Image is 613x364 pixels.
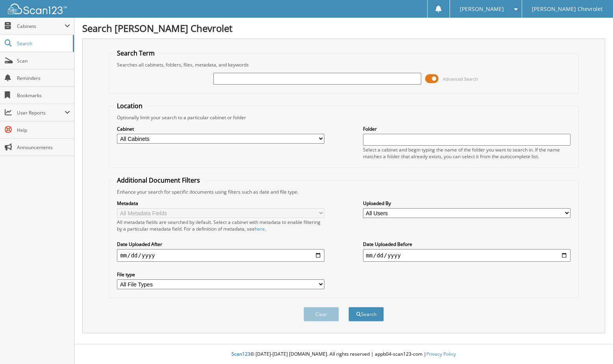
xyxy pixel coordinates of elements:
span: Scan [17,57,70,64]
legend: Additional Document Filters [113,176,204,185]
button: Clear [304,307,339,322]
span: [PERSON_NAME] [460,7,504,11]
div: Select a cabinet and begin typing the name of the folder you want to search in. If the name match... [363,146,570,160]
label: Cabinet [117,126,324,132]
a: here [255,225,265,232]
legend: Location [113,102,146,110]
label: Metadata [117,200,324,207]
span: [PERSON_NAME] Chevrolet [532,7,603,11]
span: User Reports [17,109,65,116]
label: Date Uploaded Before [363,241,570,248]
span: Bookmarks [17,92,70,99]
span: Cabinets [17,23,65,30]
h1: Search [PERSON_NAME] Chevrolet [82,22,605,35]
div: © [DATE]-[DATE] [DOMAIN_NAME]. All rights reserved | appb04-scan123-com | [74,345,613,364]
input: end [363,249,570,262]
button: Search [348,307,384,322]
span: Search [17,40,69,47]
label: File type [117,271,324,278]
span: Advanced Search [443,76,478,82]
div: All metadata fields are searched by default. Select a cabinet with metadata to enable filtering b... [117,219,324,232]
label: Folder [363,126,570,132]
span: Announcements [17,144,70,151]
legend: Search Term [113,49,159,57]
div: Optionally limit your search to a particular cabinet or folder [113,114,574,121]
img: scan123-logo-white.svg [8,4,67,14]
span: Help [17,127,70,133]
input: start [117,249,324,262]
div: Searches all cabinets, folders, files, metadata, and keywords [113,61,574,68]
span: Reminders [17,75,70,81]
a: Privacy Policy [426,351,456,357]
div: Enhance your search for specific documents using filters such as date and file type. [113,188,574,195]
label: Uploaded By [363,200,570,207]
span: Scan123 [231,351,250,357]
label: Date Uploaded After [117,241,324,248]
